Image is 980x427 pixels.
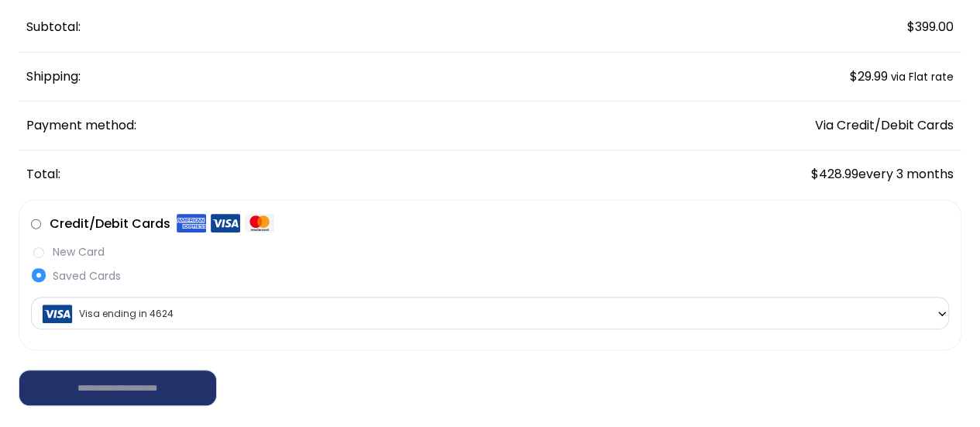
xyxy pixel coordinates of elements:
span: $ [907,18,915,36]
th: Subtotal: [19,3,632,52]
img: Visa [211,213,240,233]
span: $ [811,165,819,183]
span: $ [850,67,858,85]
small: via Flat rate [891,70,954,84]
td: Via Credit/Debit Cards [632,102,961,150]
span: 428.99 [811,165,858,183]
td: every 3 months [632,150,961,198]
span: Visa ending in 4624 [36,298,944,330]
span: 29.99 [850,67,888,85]
span: Visa ending in 4624 [31,297,949,329]
th: Total: [19,150,632,198]
span: 399.00 [907,18,954,36]
th: Shipping: [19,53,632,102]
label: Credit/Debit Cards [50,212,274,236]
label: New Card [31,244,949,260]
label: Saved Cards [31,268,949,284]
th: Payment method: [19,102,632,150]
img: Amex [177,213,206,233]
img: Mastercard [245,213,274,233]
